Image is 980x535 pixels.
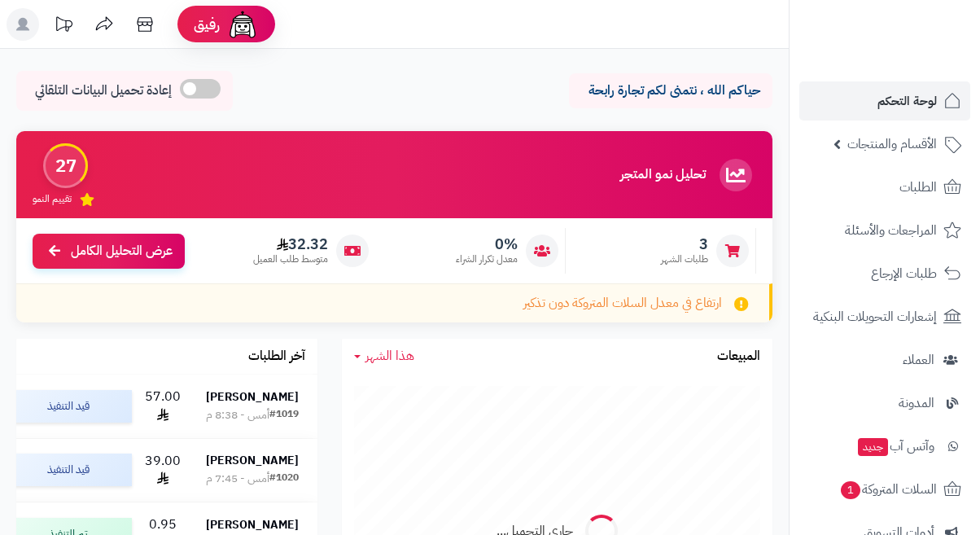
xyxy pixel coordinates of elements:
a: المراجعات والأسئلة [799,211,970,250]
span: السلات المتروكة [839,478,937,501]
span: الطلبات [899,176,937,199]
span: المدونة [899,392,934,414]
span: متوسط طلب العميل [253,252,328,266]
strong: [PERSON_NAME] [206,452,299,469]
span: هذا الشهر [365,346,414,366]
div: أمس - 8:38 م [206,407,269,423]
h3: آخر الطلبات [248,349,305,364]
div: قيد التنفيذ [2,454,132,486]
a: تحديثات المنصة [43,8,84,45]
span: جديد [858,438,888,456]
span: لوحة التحكم [877,90,937,112]
a: عرض التحليل الكامل [33,234,185,269]
img: ai-face.png [226,8,259,41]
p: حياكم الله ، نتمنى لكم تجارة رابحة [581,81,760,100]
span: 1 [841,481,860,499]
span: طلبات الشهر [661,252,708,266]
a: لوحة التحكم [799,81,970,121]
span: وآتس آب [856,435,934,458]
div: أمس - 7:45 م [206,471,269,487]
span: 0% [456,235,518,253]
a: العملاء [799,340,970,379]
a: طلبات الإرجاع [799,254,970,293]
strong: [PERSON_NAME] [206,388,299,406]
span: معدل تكرار الشراء [456,252,518,266]
h3: تحليل نمو المتجر [620,168,706,182]
span: إعادة تحميل البيانات التلقائي [35,81,172,100]
span: 32.32 [253,235,328,253]
h3: المبيعات [717,349,760,364]
a: السلات المتروكة1 [799,470,970,509]
span: عرض التحليل الكامل [71,242,173,261]
a: وآتس آبجديد [799,427,970,466]
a: هذا الشهر [354,347,414,366]
div: #1020 [269,471,299,487]
span: طلبات الإرجاع [871,262,937,285]
div: #1019 [269,407,299,423]
span: 3 [661,235,708,253]
span: إشعارات التحويلات البنكية [813,305,937,328]
span: رفيق [194,15,220,34]
span: الأقسام والمنتجات [847,133,937,156]
span: تقييم النمو [33,192,72,206]
a: إشعارات التحويلات البنكية [799,297,970,336]
td: 39.00 [138,439,187,502]
div: قيد التنفيذ [2,390,132,423]
strong: [PERSON_NAME] [206,516,299,533]
span: العملاء [903,349,934,371]
span: ارتفاع في معدل السلات المتروكة دون تذكير [523,294,722,313]
a: الطلبات [799,168,970,207]
td: 57.00 [138,375,187,438]
a: المدونة [799,384,970,423]
span: المراجعات والأسئلة [845,219,937,242]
